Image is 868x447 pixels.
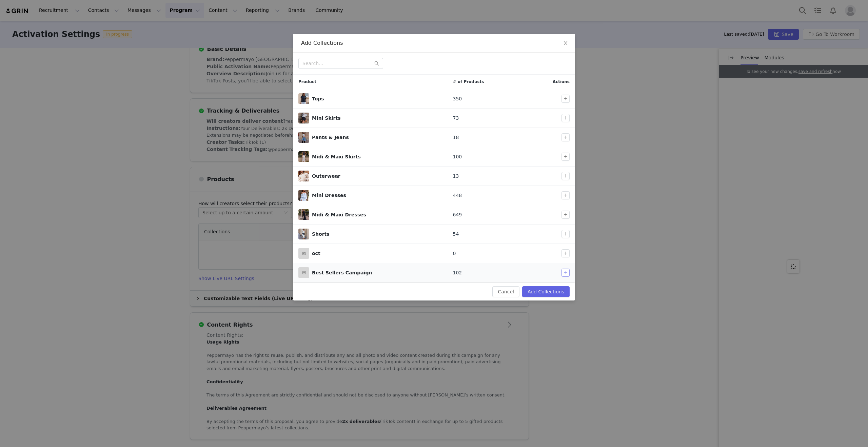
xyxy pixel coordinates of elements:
img: UnderThePagodaMaxiDressBlackPolkaDot6Peppermayo.jpg [298,209,309,220]
span: Midi & Maxi Skirts [298,151,309,162]
span: 54 [453,231,459,238]
i: icon: search [374,61,379,66]
span: Shorts [298,229,309,239]
span: 73 [453,115,459,122]
span: 350 [453,95,462,102]
div: Mini Skirts [312,115,442,122]
button: Add Collections [522,286,570,297]
img: EiraBalloonSleeveMiniDress6Peppermayo.jpg [298,190,309,201]
span: oct [298,248,309,259]
span: 0 [453,250,456,257]
img: CoastlineMiniShortsWhitePolkaDot8Peppermayo.jpg [298,93,309,104]
span: Mini Skirts [298,113,309,123]
img: WillowChiffonTopBlackPolkaDot5Peppermayo_1.jpg [298,113,309,123]
span: 18 [453,134,459,141]
img: BuffyTopWhitePolkaDot7Peppermayo.jpg [298,132,309,143]
div: Add Collections [301,39,567,47]
span: # of Products [453,79,484,85]
div: Best Sellers Campaign [312,269,442,276]
span: 100 [453,153,462,160]
span: Pants & Jeans [298,132,309,143]
div: Midi & Maxi Skirts [312,153,442,160]
div: Tops [312,95,442,102]
button: Close [556,34,575,53]
span: Best Sellers Campaign [298,267,309,278]
span: 13 [453,173,459,180]
div: Outerwear [312,173,442,180]
img: placeholder-square.jpg [298,248,309,259]
div: Mini Dresses [312,192,442,199]
i: icon: close [563,40,568,46]
div: Midi & Maxi Dresses [312,211,442,218]
span: Mini Dresses [298,190,309,201]
div: Actions [524,75,575,89]
span: 102 [453,269,462,276]
div: Shorts [312,231,442,238]
input: Search... [298,58,383,69]
div: Pants & Jeans [312,134,442,141]
button: Cancel [492,286,519,297]
img: NaylorFauxFurJacketBlonde4Peppermayo.jpg [298,171,309,181]
img: placeholder-square.jpg [298,267,309,278]
span: 649 [453,211,462,218]
span: Outerwear [298,171,309,181]
span: Midi & Maxi Dresses [298,209,309,220]
img: CoastlineBustierTopWhitePolkaDot10Peppermayo.jpg [298,229,309,239]
span: Tops [298,93,309,104]
span: Product [298,79,316,85]
img: BuffyMaxiSkirtWhitePolkaDot3Peppermayo_1.jpg [298,151,309,162]
div: oct [312,250,442,257]
span: 448 [453,192,462,199]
